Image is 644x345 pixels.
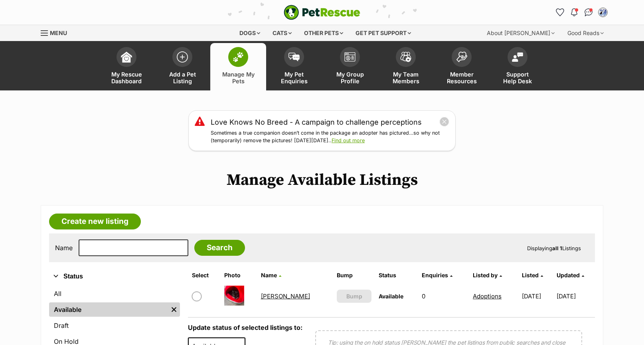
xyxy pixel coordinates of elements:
[220,71,256,84] span: Manage My Pets
[221,269,257,282] th: Photo
[585,8,593,16] img: chat-41dd97257d64d25036548639549fe6c8038ab92f7586957e7f3b1b290dea8141.svg
[473,292,502,300] a: Adoptions
[109,71,144,84] span: My Rescue Dashboard
[568,6,581,19] button: Notifications
[298,25,349,41] div: Other pets
[288,53,300,61] img: pet-enquiries-icon-7e3ad2cf08bfb03b45e93fb7055b45f3efa6380592205ae92323e6603595dc1f.svg
[194,240,245,256] input: Search
[490,43,545,90] a: Support Help Desk
[375,269,418,282] th: Status
[473,272,502,278] a: Listed by
[422,272,448,278] span: translation missing: en.admin.listings.index.attributes.enquiries
[41,25,73,39] a: Menu
[519,282,556,310] td: [DATE]
[188,323,302,331] label: Update status of selected listings to:
[597,6,609,19] button: My account
[210,43,266,90] a: Manage My Pets
[500,71,535,84] span: Support Help Desk
[512,52,523,62] img: help-desk-icon-fdf02630f3aa405de69fd3d07c3f3aa587a6932b1a1747fa1d2bba05be0121f9.svg
[527,245,581,251] span: Displaying Listings
[332,137,365,143] a: Find out more
[344,52,356,62] img: group-profile-icon-3fa3cf56718a62981997c0bc7e787c4b2cf8bcc04b72c1350f741eb67cf2f40e.svg
[553,6,609,19] ul: Account quick links
[284,5,360,20] a: PetRescue
[599,8,607,16] img: Adoptions profile pic
[553,6,566,19] a: Favourites
[189,269,220,282] th: Select
[49,302,168,317] a: Available
[121,51,132,63] img: dashboard-icon-eb2f2d2d3e046f16d808141f083e7271f6b2e854fb5c12c21221c1fb7104beca.svg
[379,293,403,300] span: Available
[50,29,67,36] span: Menu
[481,25,560,41] div: About [PERSON_NAME]
[267,25,297,41] div: Cats
[164,71,200,84] span: Add a Pet Listing
[261,272,281,278] a: Name
[444,71,480,84] span: Member Resources
[434,43,490,90] a: Member Resources
[388,71,424,84] span: My Team Members
[261,292,310,300] a: [PERSON_NAME]
[168,302,180,317] a: Remove filter
[261,272,277,278] span: Name
[276,71,312,84] span: My Pet Enquiries
[154,43,210,90] a: Add a Pet Listing
[211,117,422,127] a: Love Knows No Breed - A campaign to challenge perceptions
[419,282,469,310] td: 0
[582,6,595,19] a: Conversations
[49,286,180,301] a: All
[378,43,434,90] a: My Team Members
[557,272,580,278] span: Updated
[346,292,362,300] span: Bump
[350,25,417,41] div: Get pet support
[334,269,375,282] th: Bump
[234,25,266,41] div: Dogs
[284,5,360,20] img: logo-e224e6f780fb5917bec1dbf3a21bbac754714ae5b6737aabdf751b685950b380.svg
[49,318,180,333] a: Draft
[177,51,188,63] img: add-pet-listing-icon-0afa8454b4691262ce3f59096e99ab1cd57d4a30225e0717b998d2c9b9846f56.svg
[557,282,594,310] td: [DATE]
[233,52,244,62] img: manage-my-pets-icon-02211641906a0b7f246fdf0571729dbe1e7629f14944591b6c1af311fb30b64b.svg
[522,272,539,278] span: Listed
[332,71,368,84] span: My Group Profile
[439,117,449,127] button: close
[337,290,371,303] button: Bump
[400,52,411,62] img: team-members-icon-5396bd8760b3fe7c0b43da4ab00e1e3bb1a5d9ba89233759b79545d2d3fc5d0d.svg
[456,51,467,62] img: member-resources-icon-8e73f808a243e03378d46382f2149f9095a855e16c252ad45f914b54edf8863c.svg
[55,244,73,251] label: Name
[473,272,498,278] span: Listed by
[557,272,584,278] a: Updated
[571,8,577,16] img: notifications-46538b983faf8c2785f20acdc204bb7945ddae34d4c08c2a6579f10ce5e182be.svg
[562,25,609,41] div: Good Reads
[99,43,154,90] a: My Rescue Dashboard
[266,43,322,90] a: My Pet Enquiries
[552,245,562,251] strong: all 1
[522,272,543,278] a: Listed
[49,271,180,282] button: Status
[322,43,378,90] a: My Group Profile
[49,214,141,229] a: Create new listing
[211,129,449,145] p: Sometimes a true companion doesn’t come in the package an adopter has pictured…so why not (tempor...
[422,272,452,278] a: Enquiries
